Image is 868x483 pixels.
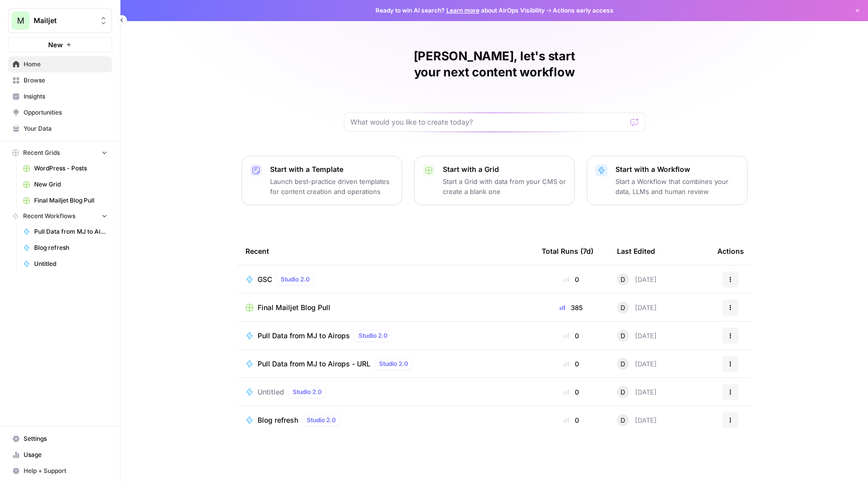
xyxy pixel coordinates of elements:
span: WordPress - Posts [34,164,107,173]
span: Blog refresh [258,415,298,425]
span: D [621,387,625,397]
button: Workspace: Mailjet [8,8,112,33]
span: Recent Grids [23,148,60,157]
span: M [17,15,24,27]
a: Learn more [446,7,479,14]
span: D [621,331,625,341]
p: Start a Grid with data from your CMS or create a blank one [443,176,566,197]
span: Insights [24,92,107,101]
div: [DATE] [617,386,657,398]
span: D [621,359,625,369]
input: What would you like to create today? [350,117,627,127]
span: Studio 2.0 [293,388,322,397]
div: [DATE] [617,302,657,314]
p: Launch best-practice driven templates for content creation and operations [270,176,394,197]
span: New [48,40,63,50]
span: Studio 2.0 [307,416,336,425]
p: Start with a Workflow [615,164,739,174]
button: Help + Support [8,463,112,479]
div: [DATE] [617,273,657,285]
span: Pull Data from MJ to Airops [34,227,107,236]
a: Pull Data from MJ to Airops [19,224,112,240]
span: Untitled [258,387,284,397]
button: Recent Workflows [8,209,112,224]
span: Ready to win AI search? about AirOps Visibility [376,6,545,15]
span: Mailjet [34,16,94,26]
a: Opportunities [8,105,112,121]
a: Settings [8,431,112,447]
span: Actions early access [553,6,613,15]
div: 0 [542,415,601,425]
span: Browse [24,76,107,85]
a: Final Mailjet Blog Pull [245,303,526,313]
span: Pull Data from MJ to Airops [258,331,350,341]
p: Start with a Template [270,164,394,174]
a: Pull Data from MJ to AiropsStudio 2.0 [245,330,526,342]
a: Your Data [8,121,112,137]
span: Settings [24,434,107,443]
button: Start with a WorkflowStart a Workflow that combines your data, LLMs and human review [587,156,748,205]
p: Start a Workflow that combines your data, LLMs and human review [615,176,739,197]
a: Pull Data from MJ to Airops - URLStudio 2.0 [245,358,526,370]
span: Home [24,60,107,69]
div: Total Runs (7d) [542,237,593,265]
span: D [621,274,625,284]
button: Recent Grids [8,145,112,160]
div: 0 [542,359,601,369]
div: 0 [542,331,601,341]
a: Blog refreshStudio 2.0 [245,414,526,426]
span: Final Mailjet Blog Pull [258,303,330,313]
span: Opportunities [24,108,107,117]
div: [DATE] [617,358,657,370]
a: Final Mailjet Blog Pull [19,192,112,209]
div: 0 [542,274,601,284]
span: D [621,303,625,313]
p: Start with a Grid [443,164,566,174]
span: Final Mailjet Blog Pull [34,196,107,205]
button: New [8,37,112,52]
a: Insights [8,88,112,105]
div: Actions [717,237,744,265]
span: Studio 2.0 [281,275,310,284]
a: UntitledStudio 2.0 [245,386,526,398]
button: Start with a GridStart a Grid with data from your CMS or create a blank one [414,156,575,205]
span: Pull Data from MJ to Airops - URL [258,359,370,369]
a: New Grid [19,176,112,192]
div: Recent [245,237,526,265]
h1: [PERSON_NAME], let's start your next content workflow [344,48,645,80]
span: D [621,415,625,425]
div: Last Edited [617,237,655,265]
a: Blog refresh [19,240,112,256]
span: Your Data [24,124,107,133]
a: GSCStudio 2.0 [245,273,526,285]
a: Home [8,56,112,72]
span: Untitled [34,259,107,268]
span: Studio 2.0 [379,359,408,368]
a: Usage [8,447,112,463]
span: GSC [258,274,272,284]
div: [DATE] [617,414,657,426]
span: Blog refresh [34,243,107,252]
a: Untitled [19,256,112,272]
span: Studio 2.0 [358,331,388,340]
a: WordPress - Posts [19,160,112,176]
div: [DATE] [617,330,657,342]
div: 0 [542,387,601,397]
div: 385 [542,303,601,313]
span: New Grid [34,180,107,189]
span: Usage [24,450,107,459]
button: Start with a TemplateLaunch best-practice driven templates for content creation and operations [241,156,402,205]
span: Help + Support [24,466,107,475]
a: Browse [8,72,112,88]
span: Recent Workflows [23,212,75,221]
